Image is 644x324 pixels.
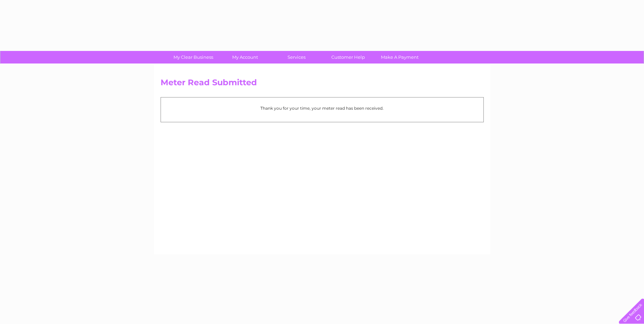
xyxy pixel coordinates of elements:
[217,51,273,64] a: My Account
[164,105,480,111] p: Thank you for your time, your meter read has been received.
[269,51,325,64] a: Services
[165,51,221,64] a: My Clear Business
[161,78,484,91] h2: Meter Read Submitted
[320,51,376,64] a: Customer Help
[372,51,428,64] a: Make A Payment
